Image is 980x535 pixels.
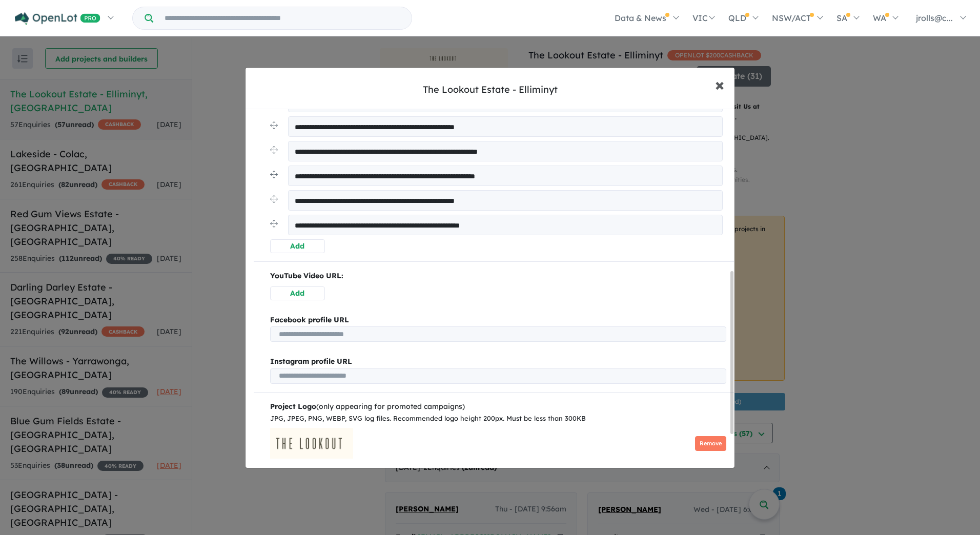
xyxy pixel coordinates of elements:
[155,7,410,29] input: Try estate name, suburb, builder or developer
[270,286,325,300] button: Add
[270,402,316,411] b: Project Logo
[270,146,278,154] img: drag.svg
[270,239,325,253] button: Add
[15,12,100,25] img: Openlot PRO Logo White
[270,270,726,282] p: YouTube Video URL:
[715,73,724,95] span: ×
[695,436,726,451] button: Remove
[270,171,278,178] img: drag.svg
[270,413,726,424] div: JPG, JPEG, PNG, WEBP, SVG log files. Recommended logo height 200px. Must be less than 300KB
[270,467,726,479] b: Logo background colour (FFFFFF)
[270,357,352,366] b: Instagram profile URL
[270,401,726,413] div: (only appearing for promoted campaigns)
[270,315,349,324] b: Facebook profile URL
[423,83,558,96] div: The Lookout Estate - Elliminyt
[916,13,953,23] span: jrolls@c...
[270,121,278,129] img: drag.svg
[270,195,278,203] img: drag.svg
[270,428,353,459] img: Screenshot%202025-05-26%20091410.jpg
[270,220,278,228] img: drag.svg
